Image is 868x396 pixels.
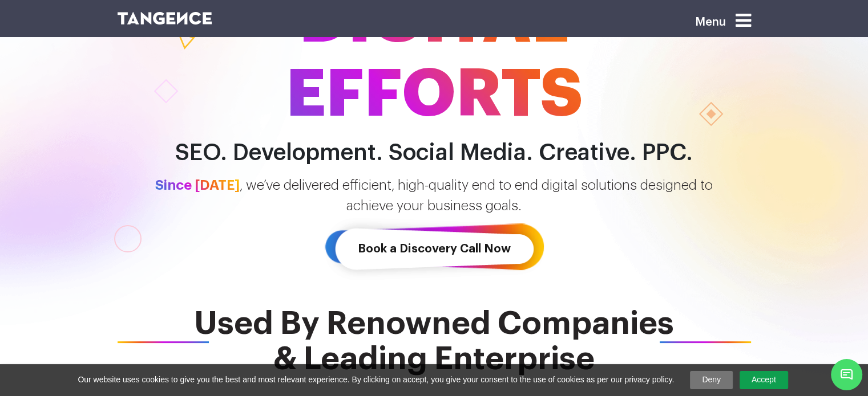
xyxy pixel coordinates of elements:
[740,371,788,389] a: Accept
[109,140,760,166] h2: SEO. Development. Social Media. Creative. PPC.
[78,374,674,386] span: Our website uses cookies to give you the best and most relevant experience. By clicking on accept...
[118,306,751,377] span: Used By Renowned Companies & Leading Enterprise
[325,216,544,281] a: Book a Discovery Call Now
[118,12,212,25] img: logo SVG
[831,359,862,390] span: Chat Widget
[109,175,760,216] p: , we’ve delivered efficient, high-quality end to end digital solutions designed to achieve your b...
[690,371,733,389] a: Deny
[155,178,240,192] span: Since [DATE]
